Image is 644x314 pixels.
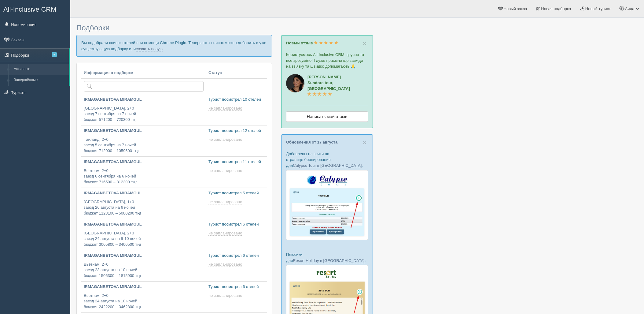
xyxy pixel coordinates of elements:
a: не запланировано [208,293,243,298]
a: Новый отзыв [286,41,338,45]
a: Завершённые [11,75,69,86]
a: IRMAGANBETOVA MIRAMGUL Вьетнам, 2+0заезд 24 августа на 10 ночейбюджет 2422200 – 3462800 тңг [81,282,206,312]
span: Новая подборка [541,6,571,11]
a: не запланировано [208,106,243,111]
p: Таиланд, 2+0 заезд 5 сентября на 7 ночей бюджет 712000 – 1059600 тңг [84,137,204,154]
a: [PERSON_NAME]Sundora tour, [GEOGRAPHIC_DATA] [307,75,350,97]
p: Турист посмотрел 6 отелей [208,222,265,227]
p: IRMAGANBETOVA MIRAMGUL [84,190,204,196]
a: Активные [11,64,69,75]
p: IRMAGANBETOVA MIRAMGUL [84,97,204,103]
a: Calypso Tour в [GEOGRAPHIC_DATA] [293,163,362,168]
span: Аида [625,6,635,11]
input: Поиск по стране или туристу [84,81,204,92]
p: Вьетнам, 2+0 заезд 23 августа на 10 ночей бюджет 1506300 – 1815900 тңг [84,262,204,279]
p: Користуємось All-Inclusive CRM, зручно та все зрозуміло! І дуже приємно що завжди на зв’язку та ш... [286,52,368,69]
button: Close [363,40,366,47]
p: Турист посмотрел 11 отелей [208,159,265,165]
span: не запланировано [208,137,242,142]
span: не запланировано [208,168,242,173]
a: не запланировано [208,200,243,204]
p: Добавлены плюсики на странице бронирования для : [286,151,368,168]
a: IRMAGANBETOVA MIRAMGUL [GEOGRAPHIC_DATA], 1+0заезд 26 августа на 6 ночейбюджет 1123100 – 5080200 тңг [81,188,206,219]
p: Плюсики для : [286,252,368,263]
a: не запланировано [208,137,243,142]
a: IRMAGANBETOVA MIRAMGUL Таиланд, 2+0заезд 5 сентября на 7 ночейбюджет 712000 – 1059600 тңг [81,125,206,156]
span: не запланировано [208,106,242,111]
p: [GEOGRAPHIC_DATA], 2+0 заезд 7 сентября на 7 ночей бюджет 571200 – 720300 тңг [84,106,204,123]
p: Вьетнам, 2+0 заезд 24 августа на 10 ночей бюджет 2422200 – 3462800 тңг [84,293,204,310]
a: не запланировано [208,231,243,236]
th: Статус [206,68,267,79]
span: All-Inclusive CRM [3,6,57,13]
a: не запланировано [208,262,243,267]
span: не запланировано [208,200,242,204]
a: Resort Holiday в [GEOGRAPHIC_DATA] [293,258,365,263]
p: Турист посмотрел 12 отелей [208,128,265,134]
span: × [363,40,366,47]
span: Подборки [76,24,109,32]
p: IRMAGANBETOVA MIRAMGUL [84,222,204,227]
p: IRMAGANBETOVA MIRAMGUL [84,253,204,259]
a: IRMAGANBETOVA MIRAMGUL Вьетнам, 2+0заезд 23 августа на 10 ночейбюджет 1506300 – 1815900 тңг [81,250,206,281]
a: Написать мой отзыв [286,111,368,122]
span: Новый турист [585,6,611,11]
p: Турист посмотрел 10 отелей [208,97,265,103]
p: Турист посмотрел 6 отелей [208,284,265,290]
span: 8 [52,52,57,57]
p: [GEOGRAPHIC_DATA], 1+0 заезд 26 августа на 6 ночей бюджет 1123100 – 5080200 тңг [84,199,204,216]
span: не запланировано [208,262,242,267]
a: не запланировано [208,168,243,173]
a: создать новую [136,47,163,51]
a: IRMAGANBETOVA MIRAMGUL [GEOGRAPHIC_DATA], 2+0заезд 24 августа на 9-10 ночейбюджет 3005800 – 34005... [81,219,206,250]
p: Вы подобрали список отелей при помощи Chrome Plugin. Теперь этот список можно добавить в уже суще... [76,35,272,56]
a: IRMAGANBETOVA MIRAMGUL [GEOGRAPHIC_DATA], 2+0заезд 7 сентября на 7 ночейбюджет 571200 – 720300 тңг [81,94,206,125]
p: IRMAGANBETOVA MIRAMGUL [84,159,204,165]
p: Турист посмотрел 6 отелей [208,253,265,259]
a: IRMAGANBETOVA MIRAMGUL Вьетнам, 2+0заезд 6 сентября на 6 ночейбюджет 716500 – 812300 тңг [81,157,206,188]
a: All-Inclusive CRM [0,0,70,17]
button: Close [363,139,366,146]
a: Обновления от 17 августа [286,140,337,144]
span: Новый заказ [504,6,527,11]
p: [GEOGRAPHIC_DATA], 2+0 заезд 24 августа на 9-10 ночей бюджет 3005800 – 3400500 тңг [84,230,204,248]
p: IRMAGANBETOVA MIRAMGUL [84,284,204,290]
span: не запланировано [208,231,242,236]
p: Вьетнам, 2+0 заезд 6 сентября на 6 ночей бюджет 716500 – 812300 тңг [84,168,204,185]
p: IRMAGANBETOVA MIRAMGUL [84,128,204,134]
span: не запланировано [208,293,242,298]
p: Турист посмотрел 5 отелей [208,190,265,196]
img: calypso-tour-proposal-crm-for-travel-agency.jpg [286,170,368,240]
th: Информация о подборке [81,68,206,79]
span: × [363,139,366,146]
